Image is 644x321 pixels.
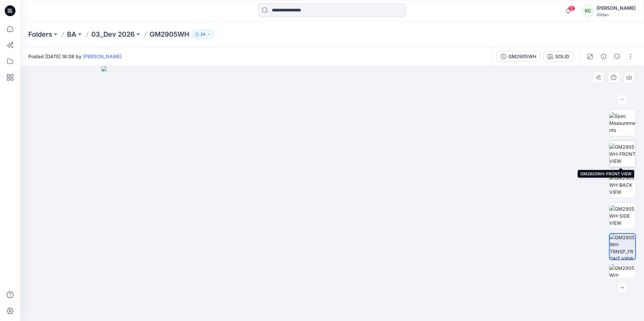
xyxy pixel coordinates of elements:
div: [PERSON_NAME] [597,4,636,12]
img: eyJhbGciOiJIUzI1NiIsImtpZCI6IjAiLCJzbHQiOiJzZXMiLCJ0eXAiOiJKV1QifQ.eyJkYXRhIjp7InR5cGUiOiJzdG9yYW... [101,66,563,321]
a: 03_Dev 2026 [91,30,135,39]
a: Folders [28,30,52,39]
button: SOLID [543,51,574,62]
p: GM2905WH [150,30,189,39]
img: GM2905WH-FRONT VIEW [609,143,636,165]
p: 24 [200,31,205,38]
img: GM2905WH-BACK VIEW [609,174,636,195]
a: [PERSON_NAME] [83,53,122,59]
div: SOLID [555,53,569,60]
button: GM2905WH [496,51,541,62]
img: Spec Measurements [609,112,636,134]
span: Posted [DATE] 16:08 by [28,53,122,60]
span: 12 [568,6,575,11]
img: GM2905WH-TRNSP_FRONT VIEW [610,234,635,259]
a: BA [67,30,76,39]
button: 24 [192,30,214,39]
div: GM2905WH [508,53,536,60]
div: KC [582,5,594,17]
button: Details [598,51,609,62]
img: GM2905WH-TRNSP_BACK VIEW [609,264,636,291]
img: GM2905WH-SIDE VIEW [609,205,636,226]
div: Gildan [597,12,636,17]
